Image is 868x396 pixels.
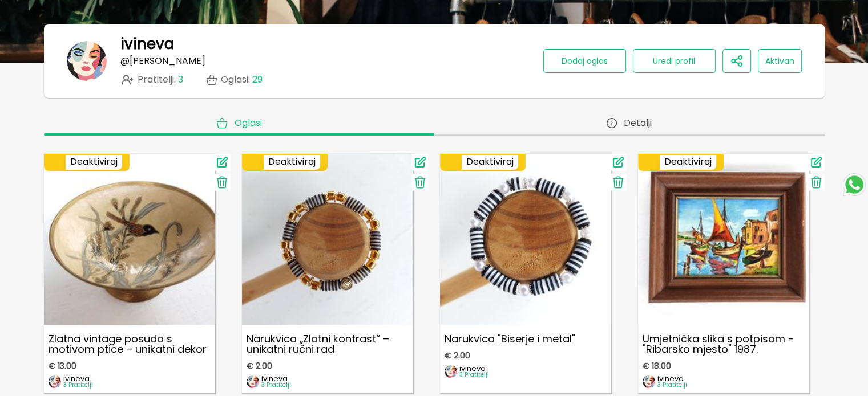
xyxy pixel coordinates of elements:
span: Dodaj oglas [562,55,608,67]
a: Zlatna vintage posuda s motivom ptice – unikatni dekorZlatna vintage posuda s motivom ptice – uni... [44,154,215,393]
button: Aktivan [758,49,802,73]
span: € 13.00 [49,361,76,370]
h1: ivineva [120,35,174,52]
img: image [445,365,457,378]
span: Oglasi [235,117,262,129]
p: Zlatna vintage posuda s motivom ptice – unikatni dekor [44,329,215,359]
img: banner [67,41,107,81]
a: Narukvica "Biserje i metal"Narukvica "Biserje i metal"€ 2.00imageivineva3 Pratitelji [440,154,611,393]
img: Umjetnička slika s potpisom - "Ribarsko mjesto" 1987. [638,154,809,325]
p: ivineva [459,365,489,372]
p: ivineva [63,375,93,382]
p: ivineva [657,375,687,382]
a: Umjetnička slika s potpisom - "Ribarsko mjesto" 1987.Umjetnička slika s potpisom - "Ribarsko mjes... [638,154,809,393]
span: Detalji [624,117,652,129]
span: € 2.00 [445,351,470,360]
p: 3 Pratitelji [657,382,687,388]
button: Dodaj oglas [543,49,626,73]
p: ivineva [261,375,291,382]
img: image [49,375,61,388]
p: 3 Pratitelji [459,372,489,378]
span: 3 [178,73,183,86]
a: Narukvica „Zlatni kontrast“ – unikatni ručni radNarukvica „Zlatni kontrast“ – unikatni ručni rad€... [242,154,413,393]
p: Oglasi : [221,75,263,85]
span: € 18.00 [643,361,671,370]
img: Narukvica "Biserje i metal" [440,154,611,325]
p: @ [PERSON_NAME] [120,56,205,66]
span: € 2.00 [247,361,272,370]
p: 3 Pratitelji [261,382,291,388]
img: image [247,375,259,388]
p: Narukvica „Zlatni kontrast“ – unikatni ručni rad [242,329,413,359]
img: Narukvica „Zlatni kontrast“ – unikatni ručni rad [242,154,413,325]
p: Umjetnička slika s potpisom - "Ribarsko mjesto" 1987. [638,329,809,359]
span: Pratitelji : [138,75,183,85]
img: image [643,375,655,388]
p: 3 Pratitelji [63,382,93,388]
img: Zlatna vintage posuda s motivom ptice – unikatni dekor [44,154,215,325]
span: 29 [252,73,263,86]
button: Uredi profil [633,49,716,73]
p: Narukvica "Biserje i metal" [440,329,611,349]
